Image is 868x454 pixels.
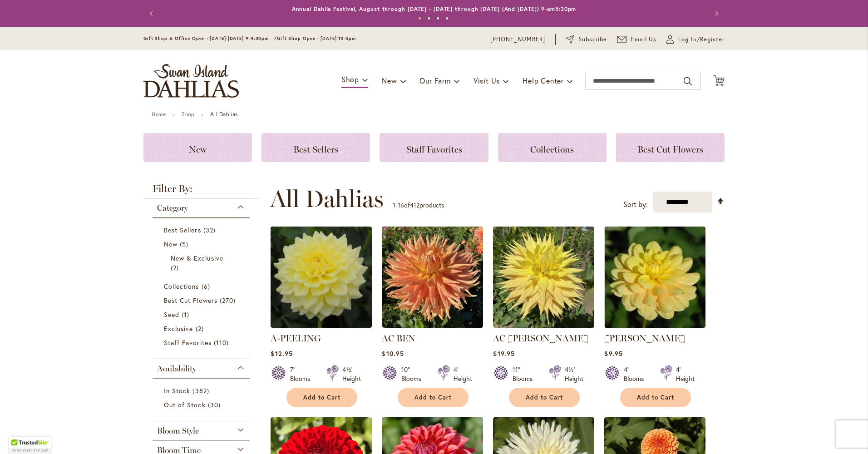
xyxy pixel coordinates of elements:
[210,111,238,118] strong: All Dahlias
[565,365,583,383] div: 4½' Height
[382,76,397,85] span: New
[419,76,450,85] span: Our Farm
[454,365,472,383] div: 4' Height
[164,225,241,235] a: Best Sellers
[624,365,649,383] div: 4" Blooms
[382,227,483,328] img: AC BEN
[290,365,316,383] div: 7" Blooms
[418,17,421,20] button: 1 of 4
[143,64,239,98] a: store logo
[604,227,705,328] img: AHOY MATEY
[270,185,384,212] span: All Dahlias
[182,111,194,118] a: Shop
[271,321,372,330] a: A-Peeling
[293,144,338,155] span: Best Sellers
[164,281,241,291] a: Collections
[398,388,469,407] button: Add to Cart
[157,203,188,213] span: Category
[341,74,359,84] span: Shop
[157,364,196,374] span: Availability
[164,282,199,291] span: Collections
[157,426,199,436] span: Bloom Style
[171,254,223,262] span: New & Exclusive
[393,201,395,209] span: 1
[202,281,212,291] span: 6
[277,35,356,41] span: Gift Shop Open - [DATE] 10-3pm
[164,338,212,347] span: Staff Favorites
[393,198,444,212] p: - of products
[171,263,181,272] span: 2
[164,240,178,248] span: New
[143,184,259,198] strong: Filter By:
[171,253,234,272] a: New &amp; Exclusive
[616,133,725,162] a: Best Cut Flowers
[436,17,439,20] button: 3 of 4
[617,35,657,44] a: Email Us
[604,349,622,358] span: $9.95
[473,76,500,85] span: Visit Us
[192,386,211,395] span: 382
[143,35,277,41] span: Gift Shop & Office Open - [DATE]-[DATE] 9-4:30pm /
[493,333,588,344] a: AC [PERSON_NAME]
[666,35,725,44] a: Log In/Register
[303,394,340,401] span: Add to Cart
[214,338,231,347] span: 110
[513,365,538,383] div: 11" Blooms
[164,296,217,305] span: Best Cut Flowers
[286,388,357,407] button: Add to Cart
[164,324,193,333] span: Exclusive
[706,5,725,23] button: Next
[271,227,372,328] img: A-Peeling
[152,111,166,118] a: Home
[164,310,179,319] span: Seed
[493,227,594,328] img: AC Jeri
[398,201,404,209] span: 16
[342,365,361,383] div: 4½' Height
[566,35,607,44] a: Subscribe
[490,35,545,44] a: [PHONE_NUMBER]
[380,133,488,162] a: Staff Favorites
[620,388,691,407] button: Add to Cart
[143,5,162,23] button: Previous
[164,386,241,395] a: In Stock 382
[414,394,452,401] span: Add to Cart
[631,35,657,44] span: Email Us
[509,388,580,407] button: Add to Cart
[401,365,427,383] div: 10" Blooms
[523,76,564,85] span: Help Center
[164,239,241,249] a: New
[189,144,207,155] span: New
[382,349,404,358] span: $10.95
[164,296,241,305] a: Best Cut Flowers
[208,400,223,410] span: 30
[604,333,685,344] a: [PERSON_NAME]
[261,133,370,162] a: Best Sellers
[292,5,577,12] a: Annual Dahlia Festival, August through [DATE] - [DATE] through [DATE] (And [DATE]) 9-am5:30pm
[143,133,252,162] a: New
[410,201,419,209] span: 412
[180,239,191,249] span: 5
[196,324,206,333] span: 2
[164,400,241,410] a: Out of Stock 30
[678,35,725,44] span: Log In/Register
[382,321,483,330] a: AC BEN
[382,333,415,344] a: AC BEN
[164,400,206,409] span: Out of Stock
[530,144,574,155] span: Collections
[164,310,241,319] a: Seed
[9,437,51,454] div: TrustedSite Certified
[182,310,192,319] span: 1
[526,394,563,401] span: Add to Cart
[164,386,190,395] span: In Stock
[493,349,514,358] span: $19.95
[623,196,648,213] label: Sort by:
[637,394,674,401] span: Add to Cart
[271,349,292,358] span: $12.95
[427,17,430,20] button: 2 of 4
[220,296,238,305] span: 270
[493,321,594,330] a: AC Jeri
[578,35,607,44] span: Subscribe
[271,333,321,344] a: A-PEELING
[445,17,449,20] button: 4 of 4
[498,133,607,162] a: Collections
